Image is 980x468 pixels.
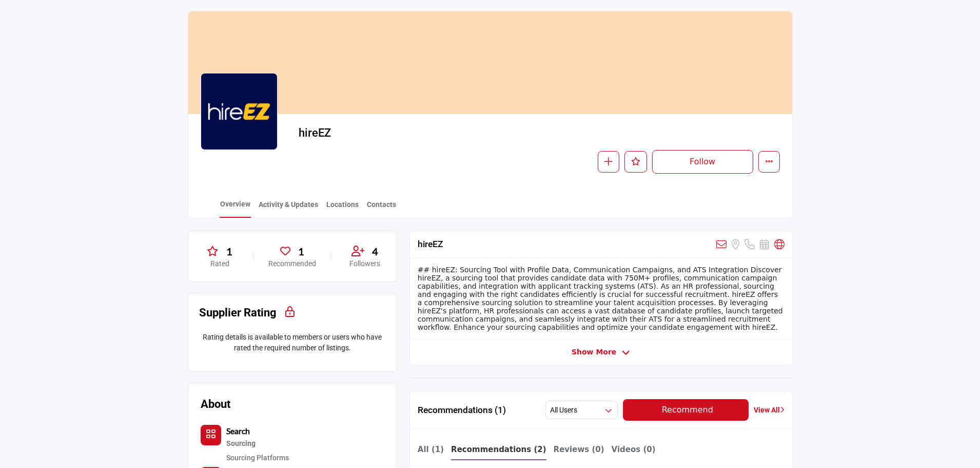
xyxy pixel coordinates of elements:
[418,239,443,250] h2: hireEZ
[201,396,230,413] h2: About
[226,437,289,451] a: Sourcing
[201,425,221,445] button: Category Icon
[418,445,444,454] b: All (1)
[220,199,251,218] a: Overview
[299,126,581,140] h2: hireEZ
[572,347,616,358] span: Show More
[366,199,397,217] a: Contacts
[268,259,316,269] p: Recommended
[226,427,250,436] a: Search
[410,258,792,340] div: ## hireEZ: Sourcing Tool with Profile Data, Communication Campaigns, and ATS Integration Discover...
[612,445,656,454] b: Videos (0)
[550,405,577,416] h2: All Users
[623,399,749,421] button: Recommend
[226,244,232,259] span: 1
[418,405,506,416] h2: Recommendations (1)
[545,401,618,419] button: All Users
[754,405,785,416] a: View All
[298,244,304,259] span: 1
[226,426,250,436] b: Search
[451,445,546,454] b: Recommendations (2)
[372,244,378,259] span: 4
[652,150,753,174] button: Follow
[554,445,604,454] b: Reviews (0)
[326,199,359,217] a: Locations
[226,437,289,451] div: Strategies and tools for identifying and engaging potential candidates for specific job openings.
[258,199,319,217] a: Activity & Updates
[199,304,277,321] h2: Supplier Rating
[758,151,780,173] button: More details
[662,405,713,415] span: Recommend
[199,332,386,353] p: Rating details is available to members or users who have rated the required number of listings.
[201,259,240,269] p: Rated
[345,259,384,269] p: Followers
[624,151,647,173] button: Like
[226,454,289,462] a: Sourcing Platforms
